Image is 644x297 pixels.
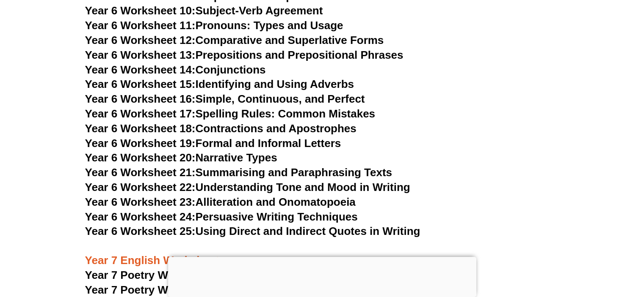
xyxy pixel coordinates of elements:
[168,257,476,295] iframe: Advertisement
[85,181,410,193] a: Year 6 Worksheet 22:Understanding Tone and Mood in Writing
[85,63,196,76] span: Year 6 Worksheet 14:
[85,34,196,46] span: Year 6 Worksheet 12:
[85,225,420,237] a: Year 6 Worksheet 25:Using Direct and Indirect Quotes in Writing
[85,63,266,76] a: Year 6 Worksheet 14:Conjunctions
[85,107,196,120] span: Year 6 Worksheet 17:
[85,122,196,135] span: Year 6 Worksheet 18:
[85,225,196,237] span: Year 6 Worksheet 25:
[85,19,343,32] a: Year 6 Worksheet 11:Pronouns: Types and Usage
[85,107,375,120] a: Year 6 Worksheet 17:Spelling Rules: Common Mistakes
[85,137,341,150] a: Year 6 Worksheet 19:Formal and Informal Letters
[85,78,196,90] span: Year 6 Worksheet 15:
[85,151,277,164] a: Year 6 Worksheet 20:Narrative Types
[85,137,196,150] span: Year 6 Worksheet 19:
[85,19,196,32] span: Year 6 Worksheet 11:
[85,93,196,105] span: Year 6 Worksheet 16:
[85,4,323,17] a: Year 6 Worksheet 10:Subject-Verb Agreement
[85,4,196,17] span: Year 6 Worksheet 10:
[85,283,227,296] span: Year 7 Poetry Worksheet 2:
[85,196,356,208] a: Year 6 Worksheet 23:Alliteration and Onomatopoeia
[503,202,644,297] iframe: Chat Widget
[85,210,196,223] span: Year 6 Worksheet 24:
[85,166,196,179] span: Year 6 Worksheet 21:
[85,269,227,281] span: Year 7 Poetry Worksheet 1:
[85,49,404,61] a: Year 6 Worksheet 13:Prepositions and Prepositional Phrases
[85,93,365,105] a: Year 6 Worksheet 16:Simple, Continuous, and Perfect
[85,34,384,46] a: Year 6 Worksheet 12:Comparative and Superlative Forms
[85,122,357,135] a: Year 6 Worksheet 18:Contractions and Apostrophes
[85,283,315,296] a: Year 7 Poetry Worksheet 2:The Ocean's Call
[85,239,559,268] h3: Year 7 English Worksheets
[85,49,196,61] span: Year 6 Worksheet 13:
[85,151,196,164] span: Year 6 Worksheet 20:
[85,166,392,179] a: Year 6 Worksheet 21:Summarising and Paraphrasing Texts
[85,196,196,208] span: Year 6 Worksheet 23:
[85,210,358,223] a: Year 6 Worksheet 24:Persuasive Writing Techniques
[85,269,346,281] a: Year 7 Poetry Worksheet 1:The Whispering Forest
[85,181,196,193] span: Year 6 Worksheet 22:
[85,78,354,90] a: Year 6 Worksheet 15:Identifying and Using Adverbs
